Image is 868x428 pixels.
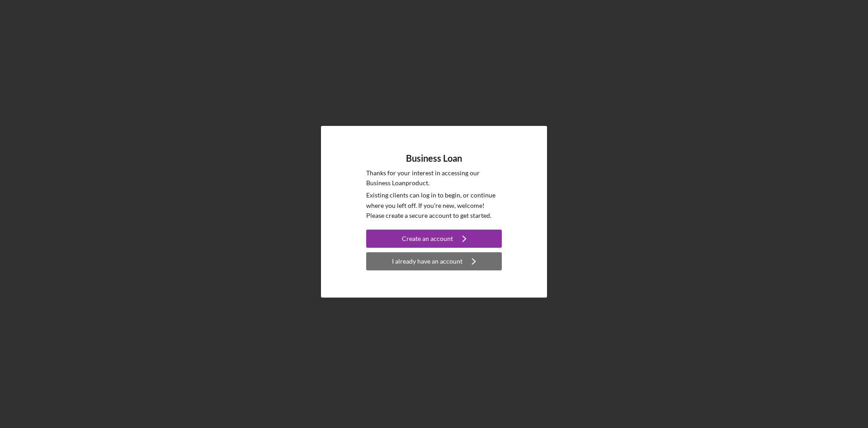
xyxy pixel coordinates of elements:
[366,190,502,221] p: Existing clients can log in to begin, or continue where you left off. If you're new, welcome! Ple...
[366,168,502,188] p: Thanks for your interest in accessing our Business Loan product.
[402,230,453,248] div: Create an account
[366,252,502,270] button: I already have an account
[406,153,462,164] h4: Business Loan
[392,252,462,270] div: I already have an account
[366,230,502,250] a: Create an account
[366,230,502,248] button: Create an account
